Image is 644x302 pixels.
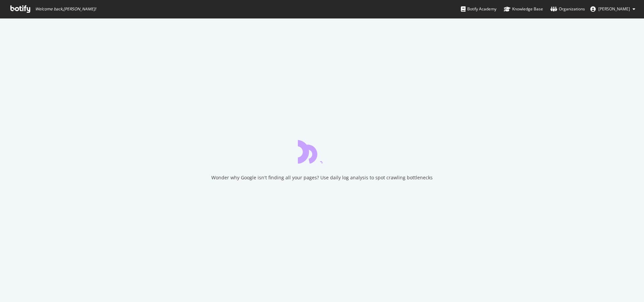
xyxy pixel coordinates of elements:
[585,4,641,14] button: [PERSON_NAME]
[211,174,433,181] div: Wonder why Google isn't finding all your pages? Use daily log analysis to spot crawling bottlenecks
[550,6,585,12] div: Organizations
[298,139,346,164] div: animation
[35,6,96,12] span: Welcome back, [PERSON_NAME] !
[598,6,630,12] span: Alex Keene
[504,6,543,12] div: Knowledge Base
[461,6,496,12] div: Botify Academy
